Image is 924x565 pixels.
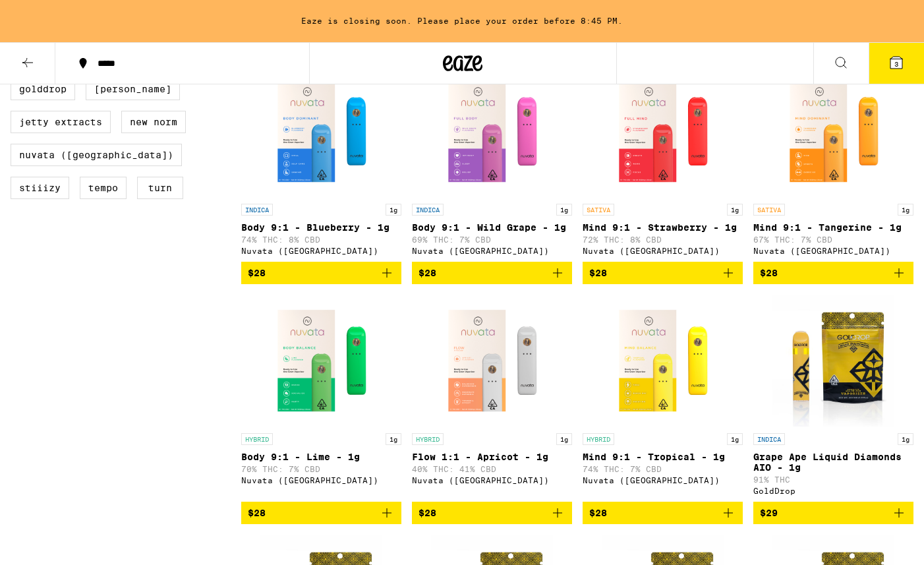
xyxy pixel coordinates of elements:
p: HYBRID [241,433,273,445]
label: Tempo [80,177,127,199]
p: Body 9:1 - Wild Grape - 1g [412,222,572,233]
p: 1g [386,433,401,445]
p: 67% THC: 7% CBD [753,235,913,244]
p: Body 9:1 - Lime - 1g [241,452,401,462]
span: $29 [760,508,778,518]
p: 74% THC: 8% CBD [241,235,401,244]
div: Nuvata ([GEOGRAPHIC_DATA]) [753,247,913,255]
span: $28 [589,268,607,278]
button: Add to bag [753,502,913,524]
a: Open page for Grape Ape Liquid Diamonds AIO - 1g from GoldDrop [753,295,913,502]
a: Open page for Body 9:1 - Blueberry - 1g from Nuvata (CA) [241,65,401,262]
img: GoldDrop - Grape Ape Liquid Diamonds AIO - 1g [772,295,894,427]
img: Nuvata (CA) - Body 9:1 - Wild Grape - 1g [426,65,558,197]
p: INDICA [241,204,273,216]
span: $28 [248,268,266,278]
button: Add to bag [583,502,743,524]
p: INDICA [412,204,444,216]
p: HYBRID [583,433,614,445]
div: Nuvata ([GEOGRAPHIC_DATA]) [583,476,743,485]
div: Nuvata ([GEOGRAPHIC_DATA]) [412,476,572,485]
p: 1g [556,433,572,445]
img: Nuvata (CA) - Mind 9:1 - Strawberry - 1g [597,65,729,197]
button: Add to bag [583,262,743,284]
p: Mind 9:1 - Tangerine - 1g [753,222,913,233]
p: Grape Ape Liquid Diamonds AIO - 1g [753,452,913,473]
p: 1g [386,204,401,216]
p: Mind 9:1 - Tropical - 1g [583,452,743,462]
p: Body 9:1 - Blueberry - 1g [241,222,401,233]
p: 1g [898,433,913,445]
p: 1g [556,204,572,216]
p: 1g [727,204,743,216]
p: Mind 9:1 - Strawberry - 1g [583,222,743,233]
a: Open page for Mind 9:1 - Tropical - 1g from Nuvata (CA) [583,295,743,502]
p: SATIVA [753,204,785,216]
span: $28 [419,508,436,518]
p: 74% THC: 7% CBD [583,465,743,473]
button: Add to bag [412,502,572,524]
img: Nuvata (CA) - Body 9:1 - Blueberry - 1g [256,65,388,197]
div: GoldDrop [753,487,913,495]
button: Add to bag [241,502,401,524]
img: Nuvata (CA) - Mind 9:1 - Tangerine - 1g [768,65,900,197]
p: 1g [898,204,913,216]
p: Flow 1:1 - Apricot - 1g [412,452,572,462]
img: Nuvata (CA) - Body 9:1 - Lime - 1g [256,295,388,427]
a: Open page for Body 9:1 - Lime - 1g from Nuvata (CA) [241,295,401,502]
label: Jetty Extracts [11,111,111,133]
label: New Norm [121,111,186,133]
p: 69% THC: 7% CBD [412,235,572,244]
a: Open page for Mind 9:1 - Tangerine - 1g from Nuvata (CA) [753,65,913,262]
p: SATIVA [583,204,614,216]
a: Open page for Mind 9:1 - Strawberry - 1g from Nuvata (CA) [583,65,743,262]
span: $28 [419,268,436,278]
a: Open page for Body 9:1 - Wild Grape - 1g from Nuvata (CA) [412,65,572,262]
span: $28 [248,508,266,518]
button: Add to bag [241,262,401,284]
p: 40% THC: 41% CBD [412,465,572,473]
span: 3 [894,60,898,68]
p: HYBRID [412,433,444,445]
p: 1g [727,433,743,445]
p: INDICA [753,433,785,445]
button: 3 [869,43,924,84]
label: [PERSON_NAME] [86,78,180,100]
label: turn [137,177,183,199]
div: Nuvata ([GEOGRAPHIC_DATA]) [241,247,401,255]
img: Nuvata (CA) - Mind 9:1 - Tropical - 1g [597,295,729,427]
div: Nuvata ([GEOGRAPHIC_DATA]) [412,247,572,255]
label: Nuvata ([GEOGRAPHIC_DATA]) [11,144,182,166]
p: 72% THC: 8% CBD [583,235,743,244]
span: $28 [760,268,778,278]
p: 70% THC: 7% CBD [241,465,401,473]
div: Nuvata ([GEOGRAPHIC_DATA]) [583,247,743,255]
label: GoldDrop [11,78,75,100]
p: 91% THC [753,475,913,484]
img: Nuvata (CA) - Flow 1:1 - Apricot - 1g [426,295,558,427]
div: Nuvata ([GEOGRAPHIC_DATA]) [241,476,401,485]
button: Add to bag [412,262,572,284]
label: STIIIZY [11,177,69,199]
button: Add to bag [753,262,913,284]
a: Open page for Flow 1:1 - Apricot - 1g from Nuvata (CA) [412,295,572,502]
span: $28 [589,508,607,518]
